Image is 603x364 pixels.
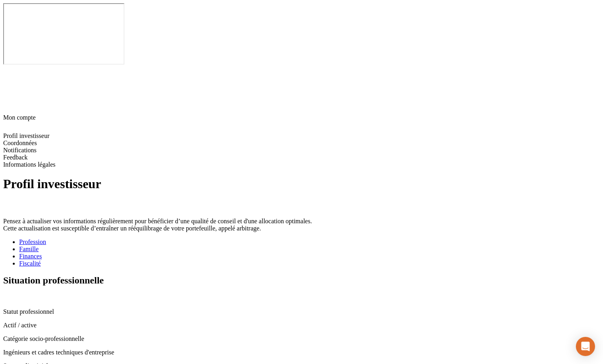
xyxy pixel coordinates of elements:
div: Open Intercom Messenger [576,337,595,356]
a: Fiscalité [19,260,600,267]
p: Statut professionnel [3,308,600,315]
span: Cette actualisation est susceptible d’entraîner un rééquilibrage de votre portefeuille, appelé ar... [3,225,261,232]
a: Famille [19,246,600,253]
span: Notifications [3,147,37,153]
p: Catégorie socio-professionnelle [3,335,600,342]
a: Finances [19,253,600,260]
a: Profession [19,238,600,246]
span: Mon compte [3,114,35,121]
span: Coordonnées [3,140,37,146]
h2: Situation professionnelle [3,275,600,286]
span: Actif / active [3,322,37,329]
span: Informations légales [3,161,55,168]
h1: Profil investisseur [3,177,600,191]
span: Pensez à actualiser vos informations régulièrement pour bénéficier d’une qualité de conseil et d'... [3,218,312,224]
span: Profil investisseur [3,132,49,139]
span: Feedback [3,154,28,161]
span: Ingénieurs et cadres techniques d'entreprise [3,349,114,356]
